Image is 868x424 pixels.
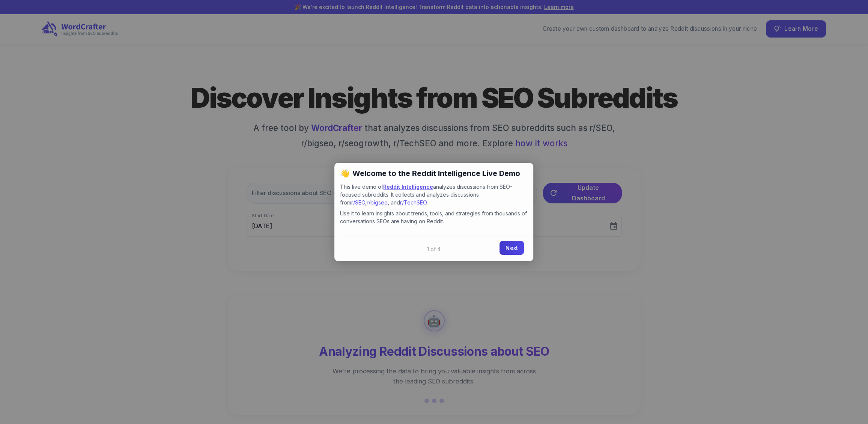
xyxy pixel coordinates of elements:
[351,199,365,206] a: r/SEO
[499,241,524,255] a: Next
[340,209,528,225] p: Use it to learn insights about trends, tools, and strategies from thousands of conversations SEOs...
[383,183,433,190] a: Reddit Intelligence
[367,199,388,206] a: r/bigseo
[340,183,528,206] p: This live demo of analyzes discussions from SEO-focused subreddits. It collects and analyzes disc...
[340,168,350,179] span: 👋
[400,199,427,206] a: r/TechSEO
[340,168,528,178] h2: Welcome to the Reddit Intelligence Live Demo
